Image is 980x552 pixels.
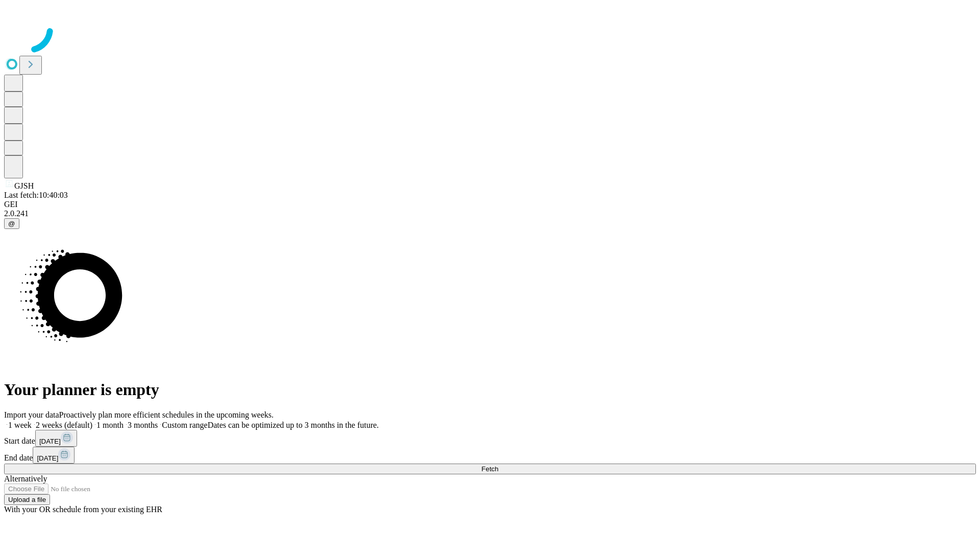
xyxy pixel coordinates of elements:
[4,474,47,483] span: Alternatively
[59,410,274,419] span: Proactively plan more efficient schedules in the upcoming weeks.
[8,421,32,429] span: 1 week
[4,191,68,199] span: Last fetch: 10:40:03
[37,454,58,462] span: [DATE]
[481,465,498,473] span: Fetch
[4,494,50,505] button: Upload a file
[4,464,976,474] button: Fetch
[35,430,77,447] button: [DATE]
[128,421,158,429] span: 3 months
[33,447,75,464] button: [DATE]
[208,421,379,429] span: Dates can be optimized up to 3 months in the future.
[96,421,124,429] span: 1 month
[8,220,15,227] span: @
[39,438,61,445] span: [DATE]
[4,410,59,419] span: Import your data
[4,380,976,399] h1: Your planner is empty
[36,421,92,429] span: 2 weeks (default)
[14,181,34,190] span: GJSH
[4,218,19,229] button: @
[4,430,976,447] div: Start date
[4,209,976,218] div: 2.0.241
[4,447,976,464] div: End date
[162,421,207,429] span: Custom range
[4,505,162,514] span: With your OR schedule from your existing EHR
[4,200,976,209] div: GEI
